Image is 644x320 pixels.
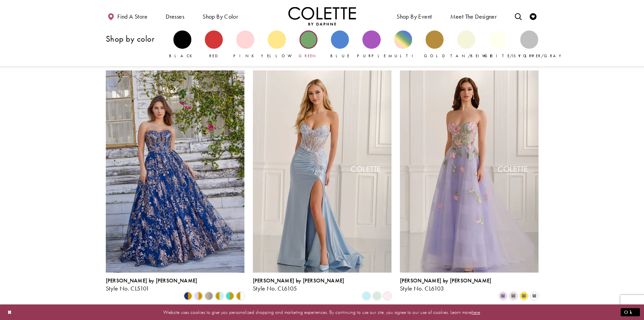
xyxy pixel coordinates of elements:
[194,292,202,300] i: Lilac/Gold
[388,53,418,59] span: Multi
[49,307,595,317] p: Website uses cookies to give you personalized shopping and marketing experiences. By continuing t...
[621,308,640,316] button: Submit Dialog
[288,7,356,25] img: Colette by Daphne
[253,277,344,284] span: [PERSON_NAME] by [PERSON_NAME]
[253,70,391,272] a: Visit Colette by Daphne Style No. CL6105 Page
[424,53,446,59] span: Gold
[426,30,444,59] a: Gold
[520,292,528,300] i: Yellow/Multi
[450,13,497,20] span: Meet the designer
[509,292,518,300] i: Pink/Multi
[513,7,523,25] a: Toggle search
[449,7,499,25] a: Meet the designer
[106,284,149,292] span: Style No. CL5101
[499,292,507,300] i: Lilac/Multi
[450,53,493,59] span: Tan/Beige
[106,70,244,272] a: Visit Colette by Daphne Style No. CL5101 Page
[205,30,223,59] a: Red
[400,284,444,292] span: Style No. CL6103
[330,53,350,59] span: Blue
[202,13,238,20] span: Shop by color
[357,53,386,59] span: Purple
[472,308,480,315] a: here
[268,30,286,59] a: Yellow
[173,30,191,59] a: Black
[400,70,539,272] a: Visit Colette by Daphne Style No. CL6103 Page
[395,7,433,25] span: Shop By Event
[169,53,196,59] span: Black
[482,53,538,59] span: White/Ivory
[400,278,492,292] div: Colette by Daphne Style No. CL6103
[530,292,539,300] i: White/Multi
[331,30,349,59] a: Blue
[106,7,149,25] a: Find a store
[300,30,317,59] a: Green
[164,7,186,25] span: Dresses
[394,30,412,59] a: Multi
[106,277,197,284] span: [PERSON_NAME] by [PERSON_NAME]
[253,284,297,292] span: Style No. CL6105
[184,292,192,300] i: Navy/Gold
[400,277,492,284] span: [PERSON_NAME] by [PERSON_NAME]
[397,13,432,20] span: Shop By Event
[106,278,197,292] div: Colette by Daphne Style No. CL5101
[520,30,538,59] a: Silver/Gray
[288,7,356,25] a: Visit Home Page
[215,292,223,300] i: Light Blue/Gold
[233,53,258,59] span: Pink
[383,292,391,300] i: Light Pink
[514,53,565,59] span: Silver/Gray
[236,292,244,300] i: Gold/White
[106,34,167,43] h3: Shop by color
[528,7,538,25] a: Check Wishlist
[205,292,213,300] i: Gold/Pewter
[362,30,380,59] a: Purple
[362,292,371,300] i: Light Blue
[299,53,318,59] span: Green
[117,13,147,20] span: Find a store
[489,30,507,59] a: White/Ivory
[4,306,16,318] button: Close Dialog
[457,30,475,59] a: Tan/Beige
[209,53,218,59] span: Red
[236,30,254,59] a: Pink
[226,292,234,300] i: Turquoise/Gold
[261,53,295,59] span: Yellow
[253,278,344,292] div: Colette by Daphne Style No. CL6105
[166,13,184,20] span: Dresses
[373,292,381,300] i: Light Sage
[201,7,240,25] span: Shop by color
